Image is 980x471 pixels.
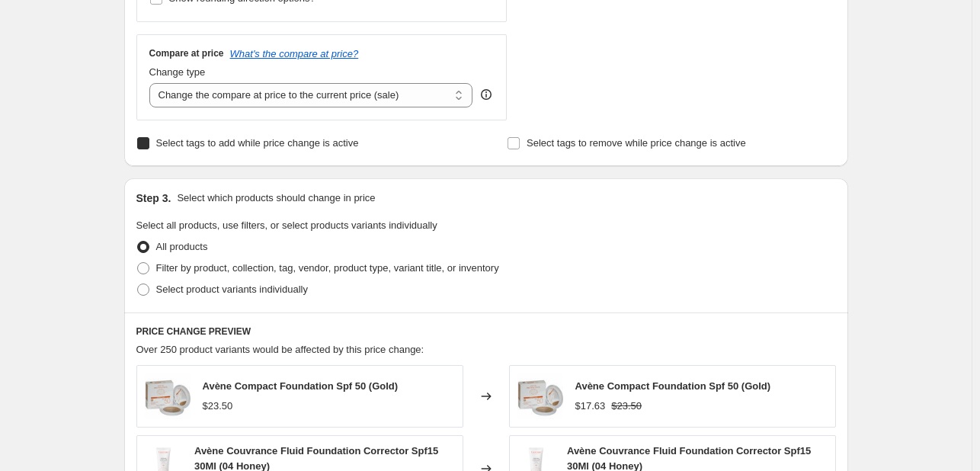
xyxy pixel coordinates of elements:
span: Select all products, use filters, or select products variants individually [136,219,437,231]
button: What's the compare at price? [230,48,359,59]
h2: Step 3. [136,191,171,206]
span: Filter by product, collection, tag, vendor, product type, variant title, or inventory [156,262,499,274]
img: avene-compact-doree-spf-50_80x.jpg [145,373,191,419]
p: Select which products should change in price [177,191,375,206]
div: $23.50 [203,399,233,414]
h6: PRICE CHANGE PREVIEW [136,325,836,338]
span: Change type [149,66,206,78]
strike: $23.50 [611,399,642,414]
div: $17.63 [575,399,606,414]
span: All products [156,241,208,252]
span: Over 250 product variants would be affected by this price change: [136,344,424,355]
h3: Compare at price [149,47,224,59]
img: avene-compact-doree-spf-50_80x.jpg [517,373,563,419]
span: Select tags to remove while price change is active [527,137,746,149]
span: Select product variants individually [156,284,308,295]
span: Avène Compact Foundation Spf 50 (Gold) [203,380,399,392]
span: Select tags to add while price change is active [156,137,359,149]
div: help [479,87,494,102]
span: Avène Compact Foundation Spf 50 (Gold) [575,380,771,392]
